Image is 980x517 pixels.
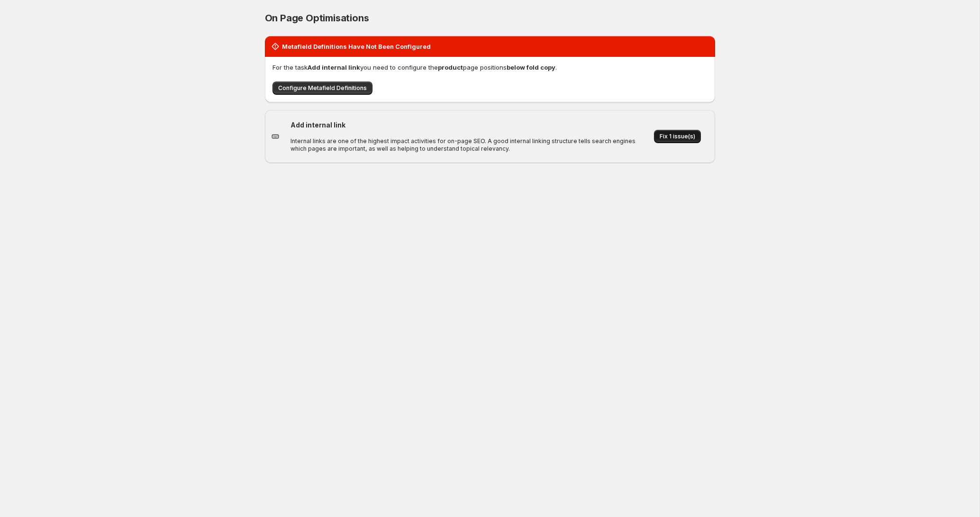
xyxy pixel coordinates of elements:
[265,12,369,24] span: On Page Optimisations
[290,120,345,130] h2: Add internal link
[308,63,360,71] strong: Add internal link
[660,133,695,140] span: Fix 1 issue(s)
[272,63,557,72] p: For the task you need to configure the page positions .
[654,130,701,143] button: Fix 1 issue(s)
[290,137,644,153] p: Internal links are one of the highest impact activities for on-page SEO. A good internal linking ...
[278,84,367,92] span: Configure Metafield Definitions
[438,63,463,71] strong: product
[507,63,555,71] strong: below fold copy
[272,82,372,95] button: Configure Metafield Definitions
[282,42,431,51] h2: Metafield Definitions Have Not Been Configured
